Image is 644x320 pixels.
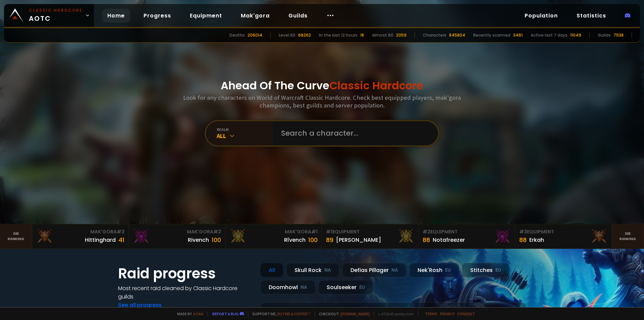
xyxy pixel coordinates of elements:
[519,228,607,235] div: Equipment
[340,311,370,316] a: [DOMAIN_NAME]
[326,228,414,235] div: Equipment
[513,32,523,38] div: 3461
[571,9,611,22] a: Statistics
[374,311,414,316] span: v. d752d5 - production
[36,228,124,235] div: Mak'Gora
[519,235,527,244] div: 88
[229,228,318,235] div: Mak'Gora
[248,311,311,316] span: Support me,
[473,32,511,38] div: Recently scanned
[423,235,430,244] div: 88
[612,224,644,248] a: Seeranking
[360,32,364,38] div: 18
[284,236,306,244] div: Rîvench
[462,263,509,277] div: Stitches
[372,32,393,38] div: Almost 60
[423,228,511,235] div: Equipment
[519,9,563,22] a: Population
[29,7,83,24] span: AOTC
[396,32,407,38] div: 2059
[180,94,464,109] h3: Look for any characters on World of Warcraft Classic Hardcore. Check best equipped players, mak'g...
[324,267,331,274] small: NA
[286,263,339,277] div: Skull Rock
[213,228,221,235] span: # 2
[445,267,451,274] small: EU
[188,236,209,244] div: Rivench
[519,228,527,235] span: # 3
[173,311,203,316] span: Made by
[193,311,203,316] a: a fan
[133,228,221,235] div: Mak'Gora
[260,280,316,294] div: Doomhowl
[117,228,124,235] span: # 3
[440,311,454,316] a: Privacy
[118,263,252,284] h1: Raid progress
[419,224,515,248] a: #2Equipment88Notafreezer
[118,235,124,244] div: 41
[409,263,459,277] div: Nek'Rosh
[529,236,544,244] div: Erkah
[495,267,501,274] small: EU
[326,228,332,235] span: # 1
[531,32,568,38] div: Active last 7 days
[336,236,381,244] div: [PERSON_NAME]
[32,224,129,248] a: Mak'Gora#3Hittinghard41
[212,311,238,316] a: Report a bug
[217,132,273,140] div: All
[184,9,227,22] a: Equipment
[598,32,611,38] div: Guilds
[4,4,94,27] a: Classic HardcoreAOTC
[391,267,398,274] small: NA
[283,9,313,22] a: Guilds
[221,78,423,94] h1: Ahead Of The Curve
[277,121,430,145] input: Search a character...
[311,228,318,235] span: # 1
[229,32,245,38] div: Deaths
[225,224,322,248] a: Mak'Gora#1Rîvench100
[423,32,446,38] div: Characters
[217,127,273,132] div: realm
[129,224,225,248] a: Mak'Gora#2Rivench100
[449,32,465,38] div: 845804
[613,32,624,38] div: 7538
[138,9,176,22] a: Progress
[342,263,407,277] div: Defias Pillager
[102,9,130,22] a: Home
[322,224,419,248] a: #1Equipment89[PERSON_NAME]
[515,224,612,248] a: #3Equipment88Erkah
[308,235,318,244] div: 100
[433,236,465,244] div: Notafreezer
[277,311,311,316] a: Buy me a coffee
[318,280,373,294] div: Soulseeker
[315,311,370,316] span: Checkout
[118,301,162,309] a: See all progress
[301,284,307,291] small: NA
[319,32,358,38] div: In the last 12 hours
[212,235,221,244] div: 100
[298,32,311,38] div: 66262
[29,7,83,13] small: Classic Hardcore
[248,32,262,38] div: 206014
[326,235,333,244] div: 89
[235,9,275,22] a: Mak'gora
[425,311,437,316] a: Terms
[329,78,423,93] span: Classic Hardcore
[570,32,581,38] div: 11049
[359,284,365,291] small: EU
[260,263,283,277] div: All
[423,228,430,235] span: # 2
[279,32,296,38] div: Level 60
[85,236,116,244] div: Hittinghard
[457,311,475,316] a: Consent
[118,284,252,301] h4: Most recent raid cleaned by Classic Hardcore guilds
